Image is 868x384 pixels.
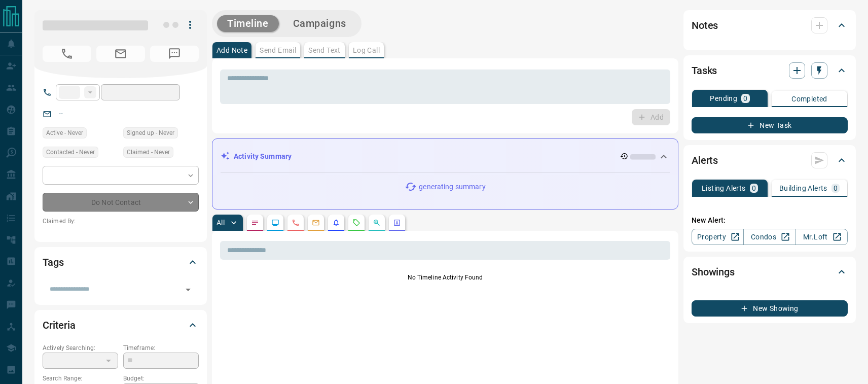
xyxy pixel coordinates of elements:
[123,374,199,383] p: Budget:
[834,185,838,192] p: 0
[692,148,848,172] div: Alerts
[692,215,848,226] p: New Alert:
[220,273,670,282] p: No Timeline Activity Found
[127,128,174,138] span: Signed up - Never
[43,193,199,212] div: Do Not Contact
[352,219,360,227] svg: Requests
[710,95,737,102] p: Pending
[779,185,827,192] p: Building Alerts
[43,313,199,337] div: Criteria
[43,343,118,353] p: Actively Searching:
[221,147,670,166] div: Activity Summary
[743,229,795,245] a: Condos
[46,147,95,157] span: Contacted - Never
[123,343,199,353] p: Timeframe:
[292,219,300,227] svg: Calls
[283,15,356,32] button: Campaigns
[692,300,848,317] button: New Showing
[217,15,279,32] button: Timeline
[692,264,735,280] h2: Showings
[393,219,401,227] svg: Agent Actions
[373,219,381,227] svg: Opportunities
[692,17,718,33] h2: Notes
[692,58,848,83] div: Tasks
[216,47,247,54] p: Add Note
[743,95,747,102] p: 0
[251,219,259,227] svg: Notes
[332,219,340,227] svg: Listing Alerts
[127,147,170,157] span: Claimed - Never
[692,62,717,79] h2: Tasks
[692,117,848,133] button: New Task
[791,95,827,102] p: Completed
[271,219,279,227] svg: Lead Browsing Activity
[312,219,320,227] svg: Emails
[43,46,91,62] span: No Number
[181,283,195,297] button: Open
[234,151,292,162] p: Activity Summary
[43,254,63,270] h2: Tags
[150,46,199,62] span: No Number
[43,317,76,333] h2: Criteria
[96,46,145,62] span: No Email
[692,13,848,38] div: Notes
[692,260,848,284] div: Showings
[752,185,756,192] p: 0
[43,250,199,274] div: Tags
[419,182,485,192] p: generating summary
[795,229,848,245] a: Mr.Loft
[692,152,718,168] h2: Alerts
[43,374,118,383] p: Search Range:
[59,110,63,118] a: --
[216,219,225,226] p: All
[702,185,746,192] p: Listing Alerts
[46,128,83,138] span: Active - Never
[692,229,744,245] a: Property
[43,217,199,226] p: Claimed By:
